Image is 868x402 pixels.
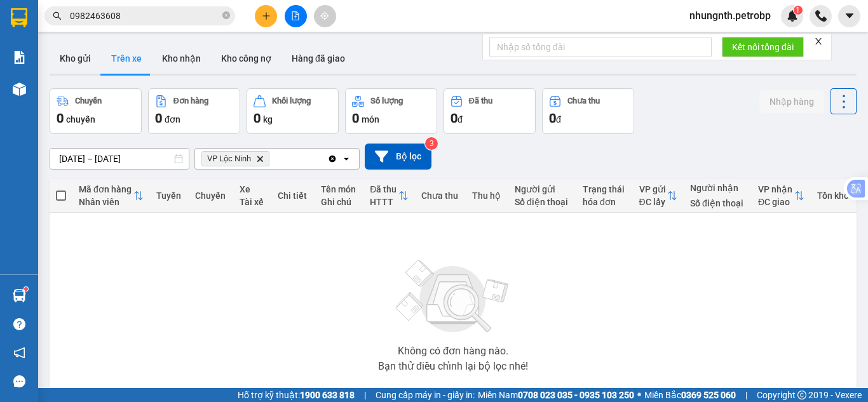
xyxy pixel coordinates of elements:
[567,97,600,105] div: Chưa thu
[838,5,860,27] button: caret-down
[370,197,398,207] div: HTTT
[549,111,556,126] span: 0
[75,97,102,105] div: Chuyến
[320,11,329,20] span: aim
[13,83,26,96] img: warehouse-icon
[66,114,95,124] span: chuyến
[583,184,627,194] div: Trạng thái
[79,184,133,194] div: Mã đơn hàng
[639,184,667,194] div: VP gửi
[165,114,180,124] span: đơn
[156,191,182,201] div: Tuyến
[681,390,736,400] strong: 0369 525 060
[272,97,311,105] div: Khối lượng
[101,43,152,74] button: Trên xe
[314,5,336,27] button: aim
[53,11,62,20] span: search
[13,51,26,64] img: solution-icon
[639,197,667,207] div: ĐC lấy
[152,43,211,74] button: Kho nhận
[222,11,230,19] span: close-circle
[173,97,208,105] div: Đơn hàng
[814,37,823,46] span: close
[57,111,64,126] span: 0
[370,184,398,194] div: Đã thu
[796,6,800,15] span: 1
[13,347,25,359] span: notification
[201,151,269,166] span: VP Lộc Ninh, close by backspace
[211,43,281,74] button: Kho công nợ
[13,375,25,387] span: message
[690,198,745,208] div: Số điện thoại
[13,289,26,302] img: warehouse-icon
[352,111,359,126] span: 0
[633,179,684,213] th: Toggle SortBy
[722,37,804,57] button: Kết nối tổng đài
[70,9,220,23] input: Tìm tên, số ĐT hoặc mã đơn
[72,179,150,213] th: Toggle SortBy
[458,114,463,124] span: đ
[363,179,414,213] th: Toggle SortBy
[341,154,351,164] svg: open
[421,191,459,201] div: Chưa thu
[376,388,475,402] span: Cung cấp máy in - giấy in:
[583,197,627,207] div: hóa đơn
[11,8,27,27] img: logo-vxr
[478,388,634,402] span: Miền Nam
[752,179,811,213] th: Toggle SortBy
[472,191,502,201] div: Thu hộ
[207,154,251,164] span: VP Lộc Ninh
[238,388,355,402] span: Hỗ trợ kỹ thuật:
[263,114,273,124] span: kg
[815,10,827,22] img: phone-icon
[254,111,261,126] span: 0
[321,184,357,194] div: Tên món
[50,88,142,134] button: Chuyến0chuyến
[148,88,240,134] button: Đơn hàng0đơn
[515,184,570,194] div: Người gửi
[370,97,403,105] div: Số lượng
[378,361,528,372] div: Bạn thử điều chỉnh lại bộ lọc nhé!
[732,40,794,54] span: Kết nối tổng đài
[222,10,230,22] span: close-circle
[556,114,561,124] span: đ
[758,197,794,207] div: ĐC giao
[489,37,712,57] input: Nhập số tổng đài
[690,183,745,193] div: Người nhận
[278,191,308,201] div: Chi tiết
[50,149,189,169] input: Select a date range.
[758,184,794,194] div: VP nhận
[13,318,25,330] span: question-circle
[362,114,379,124] span: món
[262,11,271,20] span: plus
[79,197,133,207] div: Nhân viên
[644,388,736,402] span: Miền Bắc
[240,184,265,194] div: Xe
[797,391,806,399] span: copyright
[787,10,798,22] img: icon-new-feature
[195,191,227,201] div: Chuyến
[515,197,570,207] div: Số điện thoại
[255,5,277,27] button: plus
[817,191,850,201] div: Tồn kho
[321,197,357,207] div: Ghi chú
[240,197,265,207] div: Tài xế
[256,155,264,163] svg: Delete
[300,390,355,400] strong: 1900 633 818
[518,390,634,400] strong: 0708 023 035 - 0935 103 250
[24,287,28,291] sup: 1
[679,8,781,23] span: nhungnth.petrobp
[542,88,634,134] button: Chưa thu0đ
[291,11,300,20] span: file-add
[365,144,431,170] button: Bộ lọc
[155,111,162,126] span: 0
[398,346,508,356] div: Không có đơn hàng nào.
[285,5,307,27] button: file-add
[759,90,824,113] button: Nhập hàng
[281,43,355,74] button: Hàng đã giao
[745,388,747,402] span: |
[794,6,803,15] sup: 1
[469,97,492,105] div: Đã thu
[390,252,517,341] img: svg+xml;base64,PHN2ZyBjbGFzcz0ibGlzdC1wbHVnX19zdmciIHhtbG5zPSJodHRwOi8vd3d3LnczLm9yZy8yMDAwL3N2Zy...
[444,88,536,134] button: Đã thu0đ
